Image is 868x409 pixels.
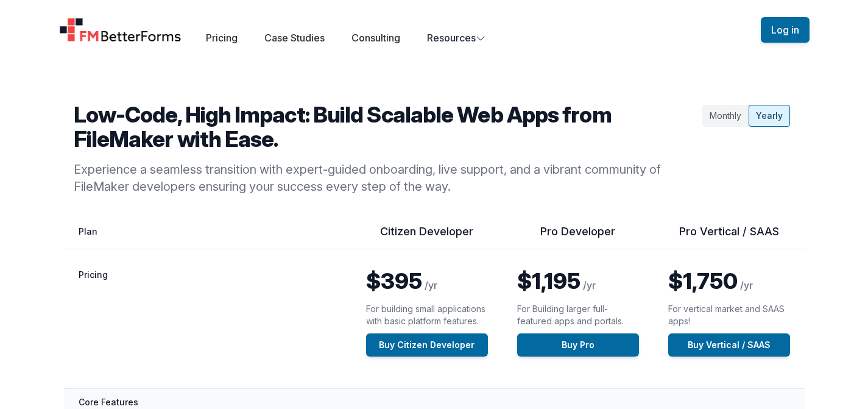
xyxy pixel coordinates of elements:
span: Plan [79,226,97,237]
span: /yr [740,279,753,291]
a: Buy Citizen Developer [366,333,488,357]
th: Pricing [64,249,351,389]
a: Buy Vertical / SAAS [668,333,790,357]
span: /yr [583,279,596,291]
th: Pro Developer [503,224,654,249]
span: /yr [425,279,437,291]
p: For vertical market and SAAS apps! [668,303,790,327]
span: $1,750 [668,268,738,294]
button: Resources [427,30,485,45]
div: Monthly [702,105,749,127]
p: For Building larger full-featured apps and portals. [517,303,639,327]
a: Pricing [206,32,238,44]
span: $395 [366,268,422,294]
a: Home [59,18,182,42]
a: Consulting [351,32,400,44]
th: Pro Vertical / SAAS [654,224,805,249]
a: Buy Pro [517,333,639,357]
div: Yearly [749,105,790,127]
p: Experience a seamless transition with expert-guided onboarding, live support, and a vibrant commu... [74,161,697,195]
nav: Global [44,15,824,45]
span: $1,195 [517,268,580,294]
th: Citizen Developer [351,224,503,249]
button: Log in [761,17,810,43]
a: Case Studies [264,32,325,44]
p: For building small applications with basic platform features. [366,303,488,327]
h2: Low-Code, High Impact: Build Scalable Web Apps from FileMaker with Ease. [74,102,697,151]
